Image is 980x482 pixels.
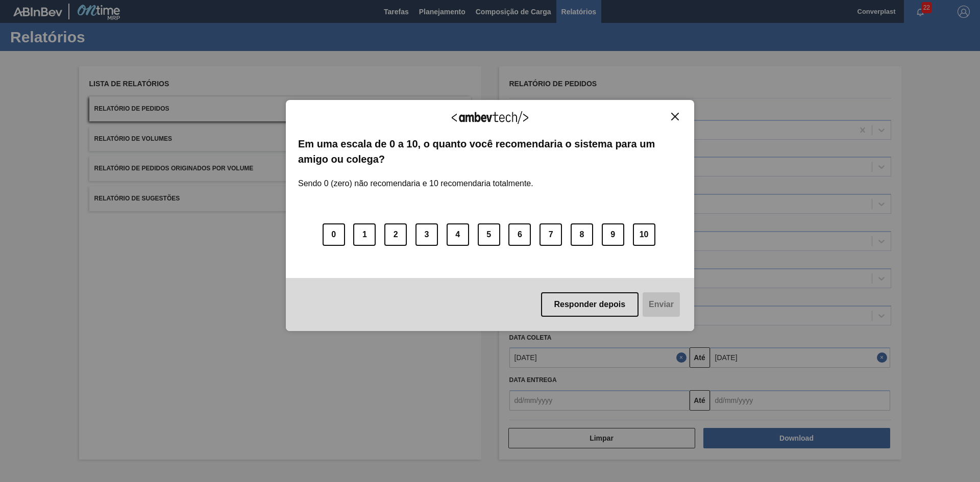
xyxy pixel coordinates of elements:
[602,223,624,246] button: 9
[323,223,345,246] button: 0
[447,223,469,246] button: 4
[384,223,407,246] button: 2
[353,223,376,246] button: 1
[633,223,655,246] button: 10
[452,111,528,124] img: Logo Ambevtech
[298,167,533,188] label: Sendo 0 (zero) não recomendaria e 10 recomendaria totalmente.
[571,223,593,246] button: 8
[478,223,500,246] button: 5
[540,223,562,246] button: 7
[298,136,682,167] label: Em uma escala de 0 a 10, o quanto você recomendaria o sistema para um amigo ou colega?
[508,223,531,246] button: 6
[668,112,682,121] button: Close
[671,113,679,120] img: Close
[541,292,639,317] button: Responder depois
[415,223,438,246] button: 3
